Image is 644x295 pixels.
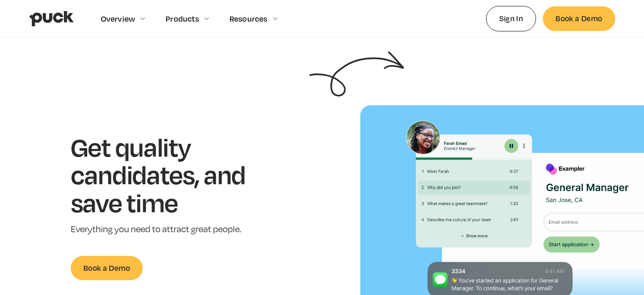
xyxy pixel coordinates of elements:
[71,133,272,216] h1: Get quality candidates, and save time
[543,6,615,31] a: Book a Demo
[166,14,199,23] div: Products
[71,223,272,236] p: Everything you need to attract great people.
[71,256,143,280] a: Book a Demo
[229,14,268,23] div: Resources
[486,6,536,31] a: Sign In
[101,14,135,23] div: Overview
